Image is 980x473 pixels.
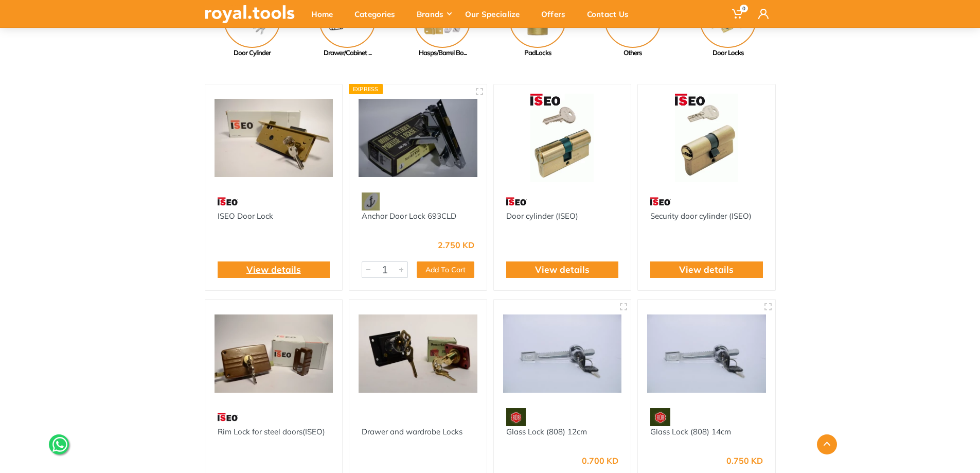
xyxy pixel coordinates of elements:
img: 50.webp [650,408,670,426]
div: Door Cylinder [205,48,300,58]
a: Security door cylinder (ISEO) [650,211,752,221]
img: Royal Tools - Rim Lock for steel doors(ISEO) [215,309,333,398]
div: Door Locks [681,48,776,58]
img: Royal Tools - Security door cylinder (ISEO) [647,94,766,183]
a: View details [679,263,734,276]
img: Royal Tools - Glass Lock (808) 14cm [647,309,766,398]
img: 6.webp [218,192,238,211]
div: 0.750 KD [726,457,763,465]
img: 19.webp [362,192,380,211]
img: Royal Tools - Anchor Door Lock 693CLD [359,94,477,183]
div: Offers [534,3,580,25]
a: Rim Lock for steel doors(ISEO) [218,427,325,436]
div: 0.700 KD [582,457,618,465]
a: Glass Lock (808) 14cm [650,427,731,436]
a: Anchor Door Lock 693CLD [362,211,456,221]
div: Brands [409,3,458,25]
a: View details [246,263,301,276]
div: 2.750 KD [438,241,474,249]
img: 50.webp [506,408,526,426]
div: Others [585,48,681,58]
a: Glass Lock (808) 12cm [506,427,587,436]
img: Royal Tools - Glass Lock (808) 12cm [503,309,622,398]
img: Royal Tools - Drawer and wardrobe Locks [359,309,477,398]
a: Drawer and wardrobe Locks [362,427,462,436]
img: Royal Tools - Door cylinder (ISEO) [503,94,622,183]
div: PadLocks [490,48,585,58]
div: Contact Us [580,3,643,25]
div: Home [304,3,347,25]
div: Categories [347,3,409,25]
span: 0 [740,5,748,12]
div: Hasps/Barrel Bo... [395,48,490,58]
button: Add To Cart [417,261,474,278]
a: Door cylinder (ISEO) [506,211,578,221]
div: Our Specialize [458,3,534,25]
img: 6.webp [218,408,238,426]
div: Drawer/Cabinet ... [300,48,395,58]
img: Royal Tools - ISEO Door Lock [215,94,333,183]
img: 6.webp [506,192,527,211]
div: Express [349,84,383,94]
img: 6.webp [650,192,671,211]
a: View details [535,263,590,276]
img: 1.webp [362,408,383,426]
a: ISEO Door Lock [218,211,273,221]
img: royal.tools Logo [205,5,295,23]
